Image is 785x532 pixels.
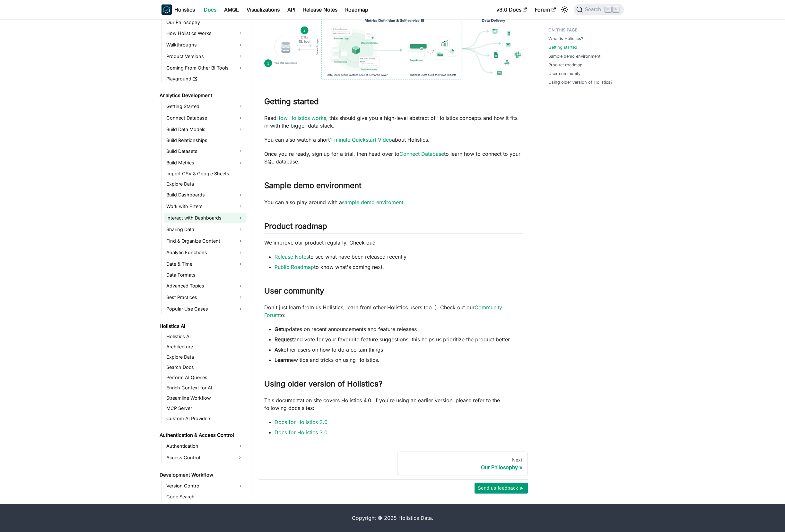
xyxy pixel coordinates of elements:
[330,137,392,143] a: 1-minute Quickstart Video
[574,4,624,15] button: Search (Command+K)
[158,322,246,331] a: Holistics AI
[531,4,560,15] a: Forum
[264,396,523,412] p: This documentation site covers Holistics 4.0. If you're using an earlier version, please refer to...
[264,304,502,318] a: Community Forum
[164,51,246,62] a: Product Versions
[478,484,525,492] span: Send us feedback ►
[275,356,523,364] li: new tips and tricks on using Holistics.
[341,4,372,15] a: Roadmap
[283,4,299,15] a: API
[161,4,195,15] a: HolisticsHolistics
[164,373,246,382] a: Perform AI Queries
[243,4,283,15] a: Visualizations
[174,6,195,13] b: Holistics
[164,224,246,235] a: Sharing Data
[164,40,246,50] a: Walkthroughs
[275,357,288,363] strong: Learn
[548,62,582,68] a: Product roadmap
[403,464,522,470] div: Our Philosophy
[548,71,580,77] a: User community
[164,74,246,83] a: Playground
[275,429,327,436] a: Docs for Holistics 3.0
[613,6,619,12] kbd: K
[220,4,243,15] a: AMQL
[264,136,523,144] p: You can also watch a short about Holistics.
[164,292,246,303] a: Best Practices
[158,91,246,100] a: Analytics Development
[164,304,246,314] a: Popular Use Cases
[275,326,283,332] strong: Get
[275,336,294,343] strong: Request
[164,441,246,451] a: Authentication
[158,470,246,479] a: Development Workflow
[275,336,523,343] li: and vote for your favourite feature suggestions; this helps us prioritize the product better
[605,6,611,12] kbd: ⌘
[164,136,246,145] a: Build Relationships
[164,394,246,403] a: Streamline Workflow
[164,158,246,168] a: Build Metrics
[259,452,528,476] nav: Docs pages
[264,303,523,319] p: Don't just learn from us Holistics, learn from other Holistics users too :). Check out our to:
[200,4,220,15] a: Docs
[164,236,246,246] a: Find & Organize Content
[164,146,246,156] a: Build Datasets
[164,201,246,212] a: Work with Filters
[164,270,246,279] a: Data Formats
[264,198,523,206] p: You can also play around with a .
[583,7,605,12] span: Search
[548,36,583,42] a: What is Holistics?
[164,169,246,178] a: Import CSV & Google Sheets
[264,150,523,165] p: Once you're ready, sign up for a trial, then head over to to learn how to connect to your SQL dat...
[275,263,523,271] li: to know what's coming next.
[164,332,246,341] a: Holistics AI
[164,63,246,73] a: Coming From Other BI Tools
[164,383,246,392] a: Enrich Context for AI
[164,503,246,513] a: Validation / Testing
[264,286,523,298] h2: User community
[164,124,246,135] a: Build Data Models
[164,481,246,491] a: Version Control
[164,404,246,413] a: MCP Server
[164,353,246,362] a: Explore Data
[397,452,528,476] a: NextOur Philosophy
[164,18,246,27] a: Our Philosophy
[264,379,523,391] h2: Using older version of Holistics?
[276,115,326,121] a: How Holistics works
[548,44,577,50] a: Getting started
[275,419,327,425] a: Docs for Holistics 2.0
[164,363,246,372] a: Search Docs
[299,4,341,15] a: Release Notes
[164,247,246,258] a: Analytic Functions
[188,514,597,522] div: Copyright © 2025 Holistics Data.
[399,151,444,157] a: Connect Database
[164,190,246,200] a: Build Dashboards
[264,114,523,129] p: Read , this should give you a high-level abstract of Holistics concepts and how it fits in with t...
[164,492,246,501] a: Code Search
[275,346,283,353] strong: Ask
[164,281,246,291] a: Advanced Topics
[548,53,600,59] a: Sample demo environment
[264,97,523,109] h2: Getting started
[164,113,246,123] a: Connect Database
[264,221,523,234] h2: Product roadmap
[164,259,246,269] a: Date & Time
[275,346,523,353] li: other users on how to do a certain things
[234,453,246,463] button: Expand sidebar category 'Access Control'
[275,254,309,260] a: Release Notes
[164,453,234,463] a: Access Control
[264,239,523,246] p: We improve our product regularly. Check out:
[164,414,246,423] a: Custom AI Providers
[275,325,523,333] li: updates on recent announcements and feature releases
[475,483,528,494] button: Send us feedback ►
[158,431,246,440] a: Authentication & Access Control
[164,342,246,351] a: Architecture
[493,4,531,15] a: v3.0 Docs
[164,28,246,38] a: How Holistics Works
[161,4,172,15] img: Holistics
[164,213,246,223] a: Interact with Dashboards
[275,264,314,270] a: Public Roadmap
[342,199,403,205] a: sample demo enviroment
[264,4,523,79] img: How Holistics fits in your Data Stack
[403,457,522,463] div: Next
[560,4,570,15] button: Switch between dark and light mode (currently light mode)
